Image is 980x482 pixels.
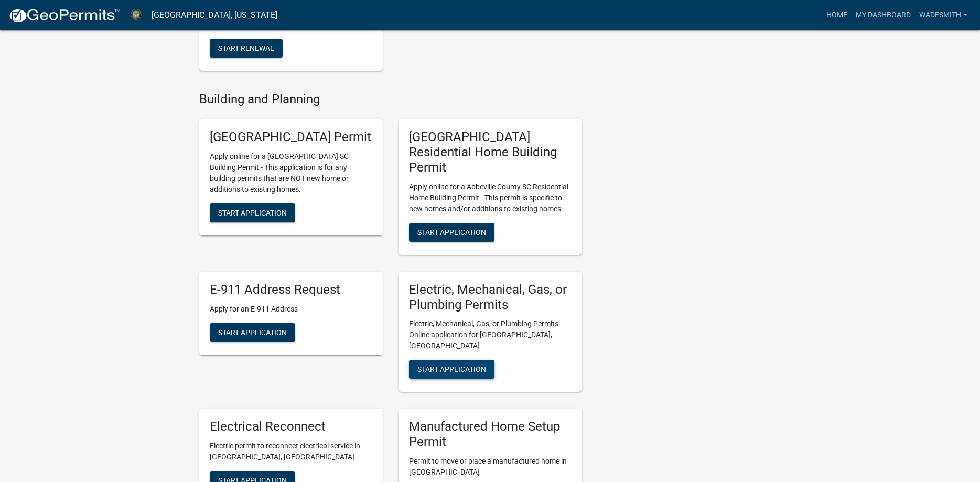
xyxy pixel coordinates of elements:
[822,5,852,25] a: Home
[417,365,486,373] span: Start Application
[210,151,372,195] p: Apply online for a [GEOGRAPHIC_DATA] SC Building Permit - This application is for any building pe...
[210,323,295,342] button: Start Application
[210,39,283,58] button: Start Renewal
[409,318,572,351] p: Electric, Mechanical, Gas, or Plumbing Permits: Online application for [GEOGRAPHIC_DATA], [GEOGRA...
[210,419,372,434] h5: Electrical Reconnect
[210,282,372,297] h5: E-911 Address Request
[409,181,572,215] p: Apply online for a Abbeville County SC Residential Home Building Permit - This permit is specific...
[409,282,572,313] h5: Electric, Mechanical, Gas, or Plumbing Permits
[129,8,143,22] img: Abbeville County, South Carolina
[409,456,572,478] p: Permit to move or place a manufactured home in [GEOGRAPHIC_DATA]
[218,328,287,336] span: Start Application
[210,130,372,145] h5: [GEOGRAPHIC_DATA] Permit
[218,44,274,52] span: Start Renewal
[218,209,287,217] span: Start Application
[409,130,572,175] h5: [GEOGRAPHIC_DATA] Residential Home Building Permit
[210,304,372,315] p: Apply for an E-911 Address
[417,228,486,236] span: Start Application
[210,441,372,463] p: Electric permit to reconnect electrical service in [GEOGRAPHIC_DATA], [GEOGRAPHIC_DATA]
[210,203,295,222] button: Start Application
[409,223,494,242] button: Start Application
[199,92,582,107] h4: Building and Planning
[409,360,494,379] button: Start Application
[915,5,972,25] a: wadesmith
[852,5,915,25] a: My Dashboard
[409,419,572,449] h5: Manufactured Home Setup Permit
[152,6,277,24] a: [GEOGRAPHIC_DATA], [US_STATE]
